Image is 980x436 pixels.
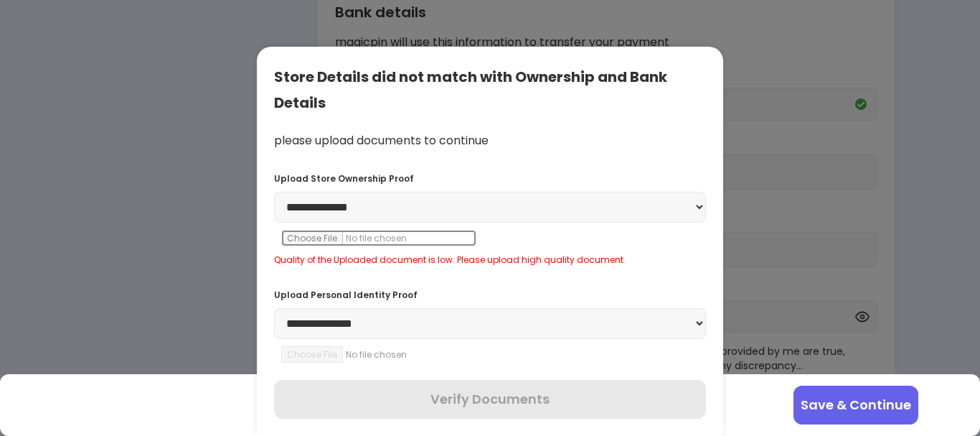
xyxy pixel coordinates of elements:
[274,254,706,266] div: Quality of the Uploaded document is low. Please upload high quality document.
[274,64,706,116] div: Store Details did not match with Ownership and Bank Details
[274,289,706,301] div: Upload Personal Identity Proof
[274,172,706,185] div: Upload Store Ownership Proof
[274,380,706,419] button: Verify Documents
[793,386,918,425] button: Save & Continue
[274,133,706,149] div: please upload documents to continue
